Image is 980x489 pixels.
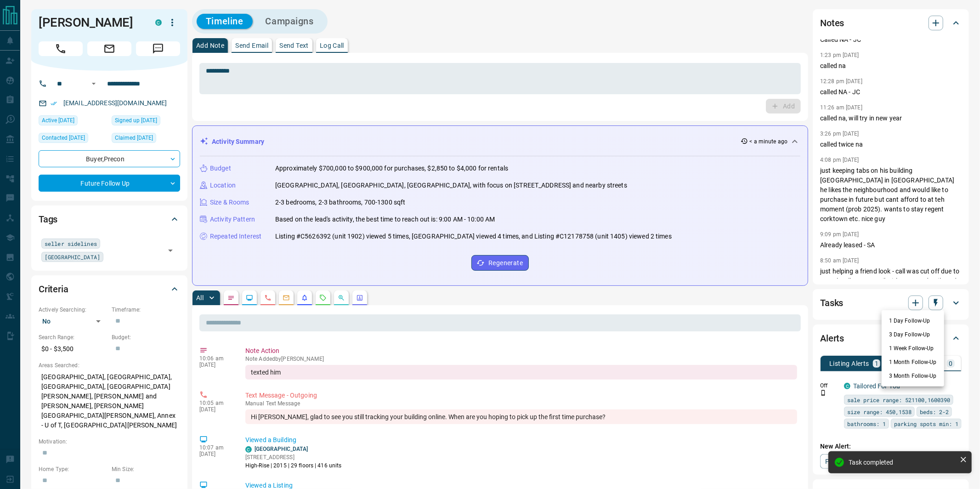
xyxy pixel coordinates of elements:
li: 1 Week Follow-Up [882,341,944,355]
li: 1 Day Follow-Up [882,314,944,328]
div: Task completed [849,459,956,466]
li: 3 Month Follow-Up [882,369,944,383]
li: 3 Day Follow-Up [882,328,944,341]
li: 1 Month Follow-Up [882,355,944,369]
